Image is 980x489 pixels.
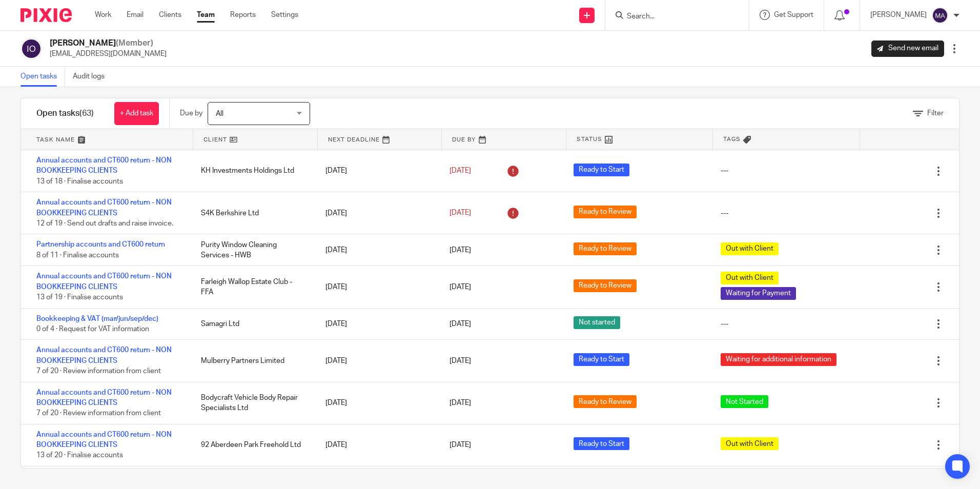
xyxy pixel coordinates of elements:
[36,178,123,185] span: 13 of 18 · Finalise accounts
[36,241,165,248] a: Partnership accounts and CT600 return
[191,388,315,419] div: Bodycraft Vehicle Body Repair Specialists Ltd
[574,395,637,408] span: Ready to Review
[315,393,439,413] div: [DATE]
[721,395,768,408] span: Not Started
[21,67,65,87] a: Open tasks
[721,272,779,284] span: Out with Client
[191,203,315,223] div: S4K Berkshire Ltd
[932,7,948,24] img: svg%3E
[79,109,94,117] span: (63)
[36,347,172,364] a: Annual accounts and CT600 return - NON BOOKKEEPING CLIENTS
[36,315,158,322] a: Bookkeeping & VAT (mar/jun/sep/dec)
[36,325,149,333] span: 0 of 4 · Request for VAT information
[191,351,315,371] div: Mulberry Partners Limited
[191,435,315,455] div: 92 Aberdeen Park Freehold Ltd
[450,441,471,449] span: [DATE]
[574,164,629,176] span: Ready to Start
[721,287,796,300] span: Waiting for Payment
[774,11,813,18] span: Get Support
[315,203,439,223] div: [DATE]
[315,314,439,334] div: [DATE]
[870,10,927,20] p: [PERSON_NAME]
[450,210,471,217] span: [DATE]
[36,273,172,290] a: Annual accounts and CT600 return - NON BOOKKEEPING CLIENTS
[721,319,728,329] div: ---
[574,316,620,329] span: Not started
[450,167,471,174] span: [DATE]
[577,135,602,144] span: Status
[721,242,779,255] span: Out with Client
[36,431,172,449] a: Annual accounts and CT600 return - NON BOOKKEEPING CLIENTS
[927,110,944,117] span: Filter
[721,437,779,450] span: Out with Client
[127,10,144,20] a: Email
[721,166,728,176] div: ---
[191,235,315,266] div: Purity Window Cleaning Services - HWB
[450,320,471,328] span: [DATE]
[36,157,172,174] a: Annual accounts and CT600 return - NON BOOKKEEPING CLIENTS
[114,102,159,125] a: + Add task
[36,252,119,259] span: 8 of 11 · Finalise accounts
[197,10,215,20] a: Team
[36,389,172,406] a: Annual accounts and CT600 return - NON BOOKKEEPING CLIENTS
[450,399,471,406] span: [DATE]
[271,10,298,20] a: Settings
[36,220,173,227] span: 12 of 19 · Send out drafts and raise invoice.
[36,108,94,119] h1: Open tasks
[73,67,112,87] a: Audit logs
[450,283,471,291] span: [DATE]
[116,39,153,47] span: (Member)
[574,242,637,255] span: Ready to Review
[315,160,439,181] div: [DATE]
[626,12,718,22] input: Search
[180,108,202,118] p: Due by
[450,247,471,254] span: [DATE]
[315,240,439,260] div: [DATE]
[36,368,161,375] span: 7 of 20 · Review information from client
[574,206,637,218] span: Ready to Review
[230,10,256,20] a: Reports
[315,351,439,371] div: [DATE]
[159,10,181,20] a: Clients
[315,435,439,455] div: [DATE]
[315,277,439,297] div: [DATE]
[21,8,72,22] img: Pixie
[95,10,111,20] a: Work
[191,160,315,181] div: KH Investments Holdings Ltd
[216,110,223,117] span: All
[36,199,172,216] a: Annual accounts and CT600 return - NON BOOKKEEPING CLIENTS
[21,38,42,59] img: svg%3E
[871,40,944,57] a: Send new email
[721,208,728,218] div: ---
[50,38,167,49] h2: [PERSON_NAME]
[450,357,471,364] span: [DATE]
[574,279,637,292] span: Ready to Review
[36,410,161,417] span: 7 of 20 · Review information from client
[191,272,315,303] div: Farleigh Wallop Estate Club - FFA
[574,437,629,450] span: Ready to Start
[50,49,167,59] p: [EMAIL_ADDRESS][DOMAIN_NAME]
[36,294,123,301] span: 13 of 19 · Finalise accounts
[723,135,741,144] span: Tags
[36,452,123,459] span: 13 of 20 · Finalise accounts
[191,314,315,334] div: Samagri Ltd
[721,353,836,366] span: Waiting for additional information
[574,353,629,366] span: Ready to Start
